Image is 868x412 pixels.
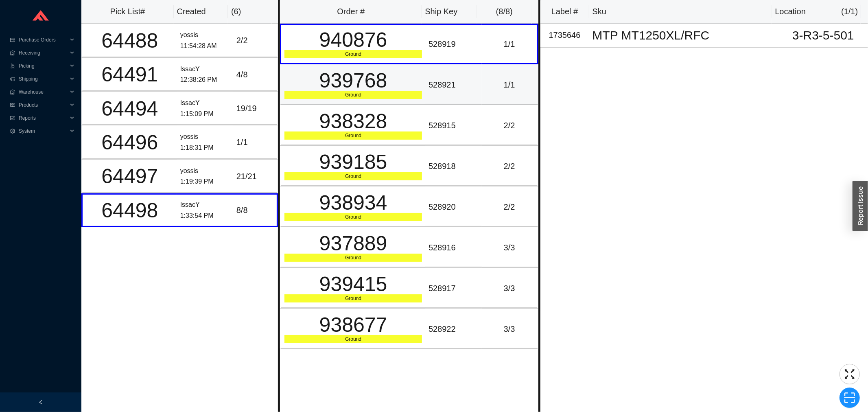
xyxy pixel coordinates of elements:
[236,102,273,115] div: 19 / 19
[284,335,422,343] div: Ground
[180,131,230,142] div: yossis
[841,5,858,18] div: ( 1 / 1 )
[19,72,68,85] span: Shipping
[485,200,534,214] div: 2 / 2
[429,119,479,132] div: 528915
[480,5,529,18] div: ( 8 / 8 )
[86,200,174,221] div: 64498
[86,132,174,153] div: 64496
[284,254,422,262] div: Ground
[284,315,422,335] div: 938677
[284,30,422,50] div: 940876
[840,368,859,380] span: fullscreen
[180,199,230,210] div: IssacY
[180,30,230,41] div: yossis
[284,294,422,302] div: Ground
[10,116,15,121] span: fund
[236,170,273,183] div: 21 / 21
[485,78,534,92] div: 1 / 1
[284,213,422,221] div: Ground
[284,274,422,294] div: 939415
[10,129,15,134] span: setting
[236,68,273,81] div: 4 / 8
[180,75,230,85] div: 12:38:26 PM
[429,160,479,173] div: 528918
[236,204,273,217] div: 8 / 8
[840,392,859,404] span: scan
[86,99,174,119] div: 64494
[840,388,860,408] button: scan
[485,241,534,254] div: 3 / 3
[86,31,174,51] div: 64488
[180,41,230,52] div: 11:54:28 AM
[19,59,68,72] span: Picking
[180,210,230,221] div: 1:33:54 PM
[429,37,479,51] div: 528919
[429,322,479,336] div: 528922
[284,172,422,180] div: Ground
[86,64,174,85] div: 64491
[38,400,43,405] span: left
[593,29,775,42] div: MTP MT1250XL/RFC
[485,282,534,295] div: 3 / 3
[180,109,230,120] div: 1:15:09 PM
[284,131,422,140] div: Ground
[544,28,586,42] div: 1735646
[231,5,268,18] div: ( 6 )
[485,37,534,51] div: 1 / 1
[236,34,273,47] div: 2 / 2
[429,282,479,295] div: 528917
[284,152,422,172] div: 939185
[19,33,68,46] span: Purchase Orders
[429,200,479,214] div: 528920
[180,166,230,177] div: yossis
[485,322,534,336] div: 3 / 3
[180,176,230,187] div: 1:19:39 PM
[782,29,865,42] div: 3-R3-5-501
[485,160,534,173] div: 2 / 2
[284,111,422,131] div: 938328
[86,166,174,186] div: 64497
[10,37,15,42] span: credit-card
[236,136,273,149] div: 1 / 1
[284,233,422,254] div: 937889
[429,78,479,92] div: 528921
[19,99,68,112] span: Products
[284,70,422,91] div: 939768
[19,125,68,138] span: System
[284,193,422,213] div: 938934
[284,91,422,99] div: Ground
[19,112,68,125] span: Reports
[485,119,534,132] div: 2 / 2
[180,64,230,75] div: IssacY
[180,142,230,153] div: 1:18:31 PM
[19,85,68,99] span: Warehouse
[19,46,68,59] span: Receiving
[429,241,479,254] div: 528916
[10,103,15,107] span: read
[775,5,806,18] div: Location
[284,50,422,58] div: Ground
[840,364,860,384] button: fullscreen
[180,98,230,109] div: IssacY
